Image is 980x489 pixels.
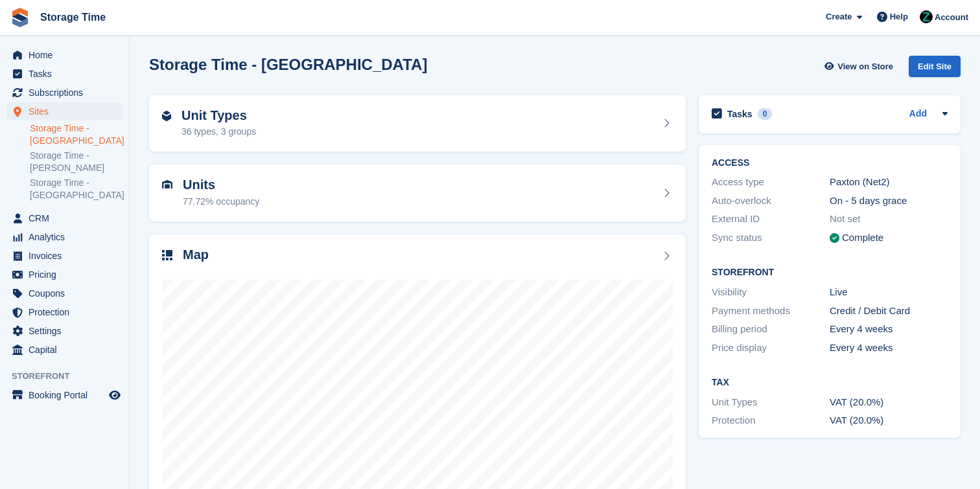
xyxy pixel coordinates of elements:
div: Complete [842,231,883,245]
div: Every 4 weeks [830,322,948,337]
h2: Tasks [727,108,752,120]
div: VAT (20.0%) [830,413,948,428]
a: menu [6,84,122,102]
div: Credit / Debit Card [830,304,948,319]
a: Unit Types 36 types, 3 groups [149,95,686,152]
div: Every 4 weeks [830,341,948,356]
a: Storage Time [35,6,111,28]
h2: Storage Time - [GEOGRAPHIC_DATA] [149,56,427,73]
div: Price display [712,341,830,356]
h2: Unit Types [181,108,256,123]
img: map-icn-33ee37083ee616e46c38cad1a60f524a97daa1e2b2c8c0bc3eb3415660979fc1.svg [162,250,172,260]
div: Auto-overlock [712,194,830,209]
a: menu [6,303,122,321]
div: 0 [758,108,773,120]
a: Add [909,107,927,122]
h2: Units [183,177,259,192]
div: Protection [712,413,830,428]
span: Help [890,10,908,23]
div: On - 5 days grace [830,194,948,209]
a: menu [6,284,122,302]
img: unit-icn-7be61d7bf1b0ce9d3e12c5938cc71ed9869f7b940bace4675aadf7bd6d80202e.svg [162,180,172,189]
span: Capital [29,341,106,359]
div: VAT (20.0%) [830,395,948,410]
a: Preview store [107,387,122,403]
a: menu [6,341,122,359]
span: Coupons [29,284,106,302]
img: Zain Sarwar [920,10,933,23]
span: Subscriptions [29,84,106,102]
a: menu [6,247,122,265]
div: 77.72% occupancy [183,195,259,209]
div: Sync status [712,231,830,245]
span: Home [29,46,106,64]
span: Settings [29,322,106,340]
div: Access type [712,175,830,190]
a: menu [6,209,122,227]
div: Unit Types [712,395,830,410]
span: CRM [29,209,106,227]
span: View on Store [837,60,893,73]
a: Storage Time - [PERSON_NAME] [30,150,122,174]
a: menu [6,102,122,120]
div: Not set [830,212,948,227]
span: Analytics [29,228,106,246]
span: Tasks [29,65,106,83]
a: menu [6,228,122,246]
h2: Map [183,247,209,262]
h2: Storefront [712,267,948,278]
span: Sites [29,102,106,120]
a: Storage Time - [GEOGRAPHIC_DATA] [30,177,122,201]
a: menu [6,266,122,284]
img: unit-type-icn-2b2737a686de81e16bb02015468b77c625bbabd49415b5ef34ead5e3b44a266d.svg [162,111,171,121]
h2: ACCESS [712,158,948,168]
span: Pricing [29,266,106,284]
span: Booking Portal [29,386,106,404]
span: Create [826,10,852,23]
div: Paxton (Net2) [830,175,948,190]
div: 36 types, 3 groups [181,125,256,139]
h2: Tax [712,378,948,388]
span: Invoices [29,247,106,265]
a: menu [6,46,122,64]
a: View on Store [822,56,898,77]
span: Account [935,11,968,24]
a: Units 77.72% occupancy [149,165,686,222]
div: Payment methods [712,304,830,319]
div: Billing period [712,322,830,337]
a: menu [6,322,122,340]
img: stora-icon-8386f47178a22dfd0bd8f6a31ec36ba5ce8667c1dd55bd0f319d3a0aa187defe.svg [10,8,30,27]
a: menu [6,386,122,404]
a: menu [6,65,122,83]
span: Protection [29,303,106,321]
a: Storage Time - [GEOGRAPHIC_DATA] [30,122,122,147]
div: External ID [712,212,830,227]
div: Visibility [712,285,830,300]
a: Edit Site [909,56,961,82]
div: Edit Site [909,56,961,77]
div: Live [830,285,948,300]
span: Storefront [12,370,129,383]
